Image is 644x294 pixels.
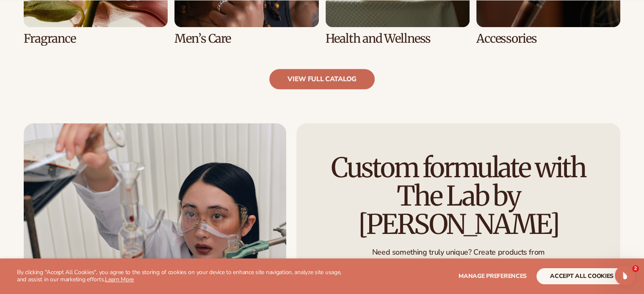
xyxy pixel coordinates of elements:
[372,247,544,257] p: Need something truly unique? Create products from
[632,265,639,272] span: 2
[372,257,544,267] p: scratch with our world class formulators.
[17,269,351,283] p: By clicking "Accept All Cookies", you agree to the storing of cookies on your device to enhance s...
[459,268,527,284] button: Manage preferences
[459,272,527,280] span: Manage preferences
[320,154,597,239] h2: Custom formulate with The Lab by [PERSON_NAME]
[269,69,375,89] a: view full catalog
[105,275,134,283] a: Learn More
[536,268,627,284] button: accept all cookies
[615,265,635,286] iframe: Intercom live chat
